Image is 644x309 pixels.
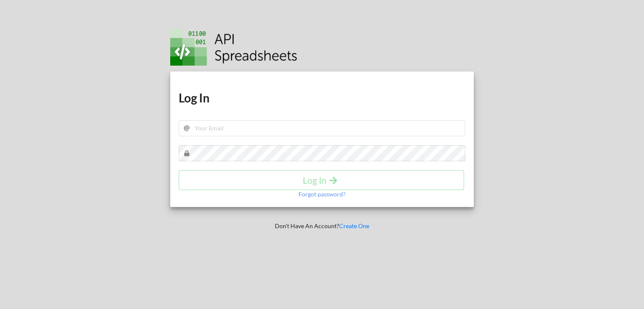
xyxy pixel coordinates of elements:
a: Create One [339,222,369,229]
h1: Log In [179,90,466,105]
p: Forgot password? [299,190,345,199]
img: Logo.png [170,29,297,66]
p: Don't Have An Account? [164,222,480,230]
input: Your Email [179,120,466,136]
